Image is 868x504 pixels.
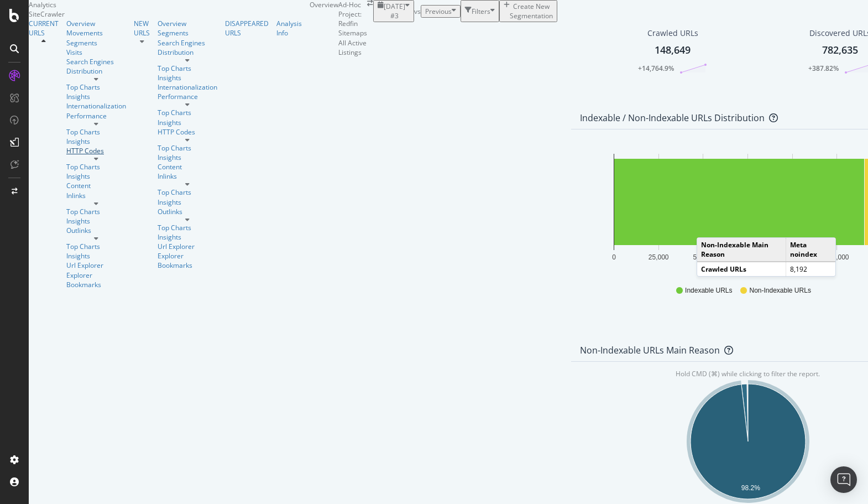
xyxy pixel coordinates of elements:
[66,66,126,76] a: Distribution
[425,7,452,16] span: Previous
[647,28,698,39] div: Crawled URLs
[158,108,217,117] a: Top Charts
[830,466,857,493] div: Open Intercom Messenger
[66,137,126,146] div: Insights
[29,19,59,38] a: CURRENT URLS
[697,238,786,262] td: Non-Indexable Main Reason
[158,198,217,207] a: Insights
[158,251,217,270] a: Explorer Bookmarks
[510,2,553,20] span: Create New Segmentation
[66,271,126,289] div: Explorer Bookmarks
[580,112,765,123] div: Indexable / Non-Indexable URLs Distribution
[384,2,405,20] span: 2025 Sep. 4th #3
[421,5,461,18] button: Previous
[158,118,217,127] a: Insights
[158,232,217,242] a: Insights
[158,162,217,172] a: Content
[158,38,205,48] a: Search Engines
[66,127,126,137] a: Top Charts
[693,253,713,261] text: 50,000
[66,261,126,270] a: Url Explorer
[66,82,126,92] a: Top Charts
[29,9,310,19] div: SiteCrawler
[158,19,217,28] a: Overview
[158,143,217,153] a: Top Charts
[786,262,835,276] td: 8,192
[612,253,616,261] text: 0
[158,153,217,162] div: Insights
[276,19,302,38] a: Analysis Info
[808,64,839,73] div: +387.82%
[66,172,126,181] a: Insights
[66,38,97,48] a: Segments
[66,92,126,101] div: Insights
[66,191,126,200] a: Inlinks
[66,19,126,28] a: Overview
[158,64,217,73] div: Top Charts
[638,64,674,73] div: +14,764.9%
[66,242,126,251] a: Top Charts
[66,216,126,226] a: Insights
[158,223,217,232] div: Top Charts
[66,48,82,57] a: Visits
[66,101,126,111] a: Internationalization
[66,251,126,261] a: Insights
[158,242,217,251] a: Url Explorer
[580,345,720,356] div: Non-Indexable URLs Main Reason
[66,226,126,235] div: Outlinks
[225,19,269,38] a: DISAPPEARED URLS
[158,82,217,92] a: Internationalization
[685,286,732,295] span: Indexable URLs
[822,43,858,58] div: 782,635
[472,7,490,16] div: Filters
[158,172,217,181] div: Inlinks
[66,181,126,190] a: Content
[158,188,217,197] a: Top Charts
[825,253,849,261] text: 125,000
[741,484,760,491] text: 98.2%
[786,238,835,262] td: Meta noindex
[158,48,217,57] a: Distribution
[158,207,217,216] a: Outlinks
[66,111,126,121] a: Performance
[66,57,114,66] a: Search Engines
[158,28,189,38] a: Segments
[158,73,217,82] a: Insights
[66,28,126,38] a: Movements
[749,286,811,295] span: Non-Indexable URLs
[158,127,217,137] div: HTTP Codes
[414,7,421,16] span: vs
[66,146,126,155] a: HTTP Codes
[66,162,126,172] a: Top Charts
[158,92,217,101] a: Performance
[134,19,150,38] div: NEW URLS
